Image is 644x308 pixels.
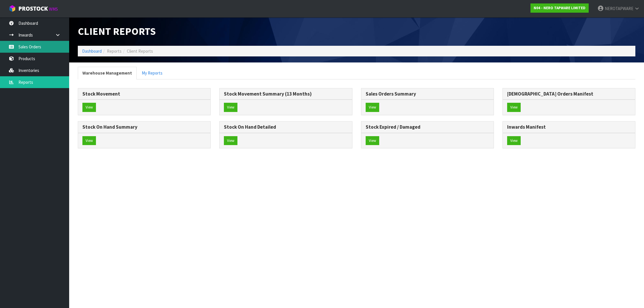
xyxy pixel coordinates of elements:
[18,5,48,12] span: ProStock
[605,6,633,11] span: NEROTAPWARE
[82,91,206,97] h3: Stock Movement
[82,48,102,54] a: Dashboard
[82,103,96,112] button: View
[366,91,489,97] h3: Sales Orders Summary
[507,124,631,130] h3: Inwards Manifest
[507,91,631,97] h3: [DEMOGRAPHIC_DATA] Orders Manifest
[9,5,16,12] img: cube-alt.png
[82,124,206,130] h3: Stock On Hand Summary
[137,67,167,79] a: My Reports
[534,5,586,10] strong: N04 - NERO TAPWARE LIMITED
[78,67,137,79] a: Warehouse Management
[224,91,348,97] h3: Stock Movement Summary (13 Months)
[224,136,237,145] button: View
[366,103,379,112] button: View
[224,103,237,112] button: View
[507,136,521,145] button: View
[107,48,122,54] span: Reports
[366,136,379,145] button: View
[366,124,489,130] h3: Stock Expired / Damaged
[49,6,58,12] small: WMS
[82,136,96,145] button: View
[127,48,153,54] span: Client Reports
[78,25,156,38] span: Client Reports
[507,103,521,112] button: View
[224,124,348,130] h3: Stock On Hand Detailed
